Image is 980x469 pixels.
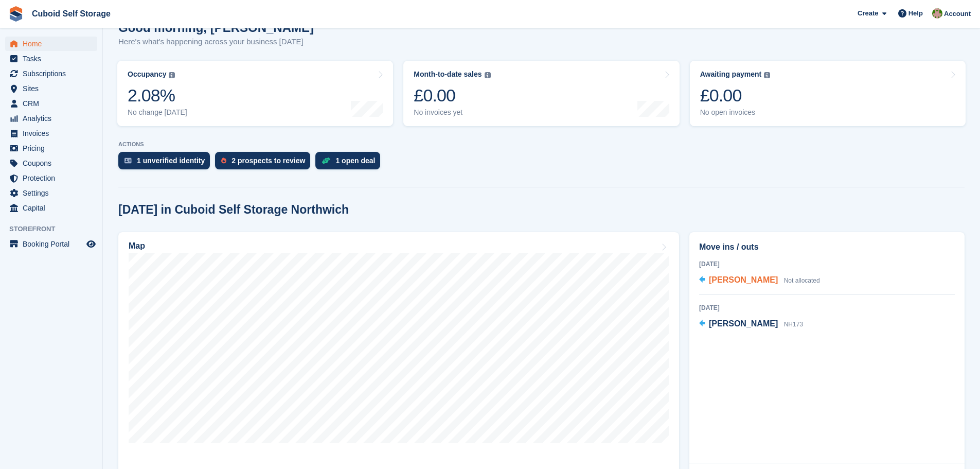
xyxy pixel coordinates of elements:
[784,277,820,284] span: Not allocated
[117,61,393,126] a: Occupancy 2.08% No change [DATE]
[23,237,84,251] span: Booking Portal
[5,141,97,155] a: menu
[124,158,132,164] img: verify_identity-adf6edd0f0f0b5bbfe63781bf79b02c33cf7c696d77639b501bdc392416b5a36.svg
[23,141,84,155] span: Pricing
[5,171,97,185] a: menu
[128,108,187,117] div: No change [DATE]
[129,241,145,251] h2: Map
[23,37,84,51] span: Home
[169,72,175,78] img: icon-info-grey-7440780725fd019a000dd9b08b2336e03edf1995a4989e88bcd33f0948082b44.svg
[709,275,778,284] span: [PERSON_NAME]
[5,237,97,251] a: menu
[128,85,187,106] div: 2.08%
[414,85,490,106] div: £0.00
[128,70,166,79] div: Occupancy
[699,303,955,312] div: [DATE]
[85,238,97,250] a: Preview store
[23,111,84,126] span: Analytics
[23,156,84,170] span: Coupons
[5,156,97,170] a: menu
[23,186,84,200] span: Settings
[23,96,84,111] span: CRM
[5,186,97,200] a: menu
[23,66,84,81] span: Subscriptions
[5,66,97,81] a: menu
[23,201,84,215] span: Capital
[784,321,803,328] span: NH173
[118,203,349,217] h2: [DATE] in Cuboid Self Storage Northwich
[485,72,491,78] img: icon-info-grey-7440780725fd019a000dd9b08b2336e03edf1995a4989e88bcd33f0948082b44.svg
[699,318,803,331] a: [PERSON_NAME] NH173
[118,141,965,148] p: ACTIONS
[699,241,955,253] h2: Move ins / outs
[118,152,215,175] a: 1 unverified identity
[932,8,942,19] img: Chelsea Kitts
[944,9,971,19] span: Account
[231,157,305,165] div: 2 prospects to review
[28,5,115,22] a: Cuboid Self Storage
[8,6,24,22] img: stora-icon-8386f47178a22dfd0bd8f6a31ec36ba5ce8667c1dd55bd0f319d3a0aa187defe.svg
[709,319,778,328] span: [PERSON_NAME]
[700,70,762,79] div: Awaiting payment
[908,8,923,19] span: Help
[5,201,97,215] a: menu
[5,81,97,96] a: menu
[414,70,482,79] div: Month-to-date sales
[221,158,226,164] img: prospect-51fa495bee0391a8d652442698ab0144808aea92771e9ea1ae160a38d050c398.svg
[315,152,385,175] a: 1 open deal
[5,96,97,111] a: menu
[699,259,955,269] div: [DATE]
[5,37,97,51] a: menu
[215,152,315,175] a: 2 prospects to review
[700,108,771,117] div: No open invoices
[5,126,97,141] a: menu
[403,61,679,126] a: Month-to-date sales £0.00 No invoices yet
[23,171,84,185] span: Protection
[23,51,84,66] span: Tasks
[9,224,102,234] span: Storefront
[858,8,878,19] span: Create
[700,85,771,106] div: £0.00
[118,36,314,48] p: Here's what's happening across your business [DATE]
[23,81,84,96] span: Sites
[335,157,375,165] div: 1 open deal
[414,108,490,117] div: No invoices yet
[322,157,330,164] img: deal-1b604bf984904fb50ccaf53a9ad4b4a5d6e5aea283cecdc64d6e3604feb123c2.svg
[137,157,205,165] div: 1 unverified identity
[5,111,97,126] a: menu
[764,72,770,78] img: icon-info-grey-7440780725fd019a000dd9b08b2336e03edf1995a4989e88bcd33f0948082b44.svg
[690,61,966,126] a: Awaiting payment £0.00 No open invoices
[5,51,97,66] a: menu
[23,126,84,141] span: Invoices
[699,274,820,287] a: [PERSON_NAME] Not allocated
